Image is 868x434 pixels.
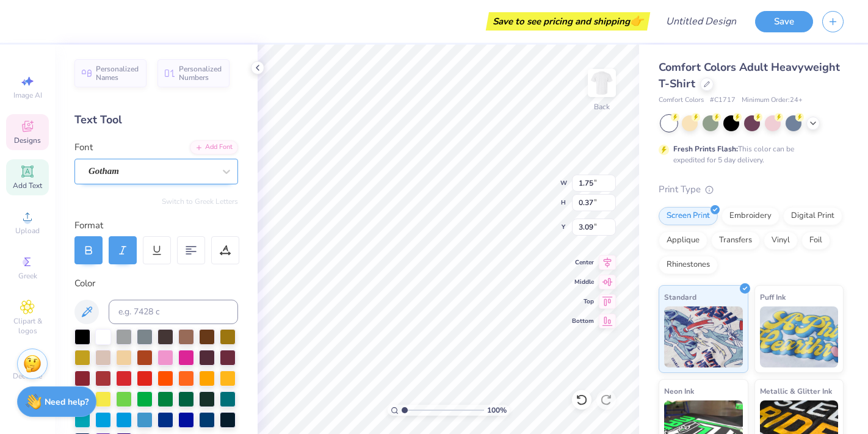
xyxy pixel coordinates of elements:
[162,197,238,206] button: Switch to Greek Letters
[659,207,718,225] div: Screen Print
[783,207,842,225] div: Digital Print
[96,65,139,82] span: Personalized Names
[74,140,93,154] label: Font
[659,183,844,197] div: Print Type
[764,231,798,250] div: Vinyl
[659,95,704,106] span: Comfort Colors
[590,71,614,95] img: Back
[656,9,746,34] input: Untitled Design
[664,306,743,367] img: Standard
[13,181,42,190] span: Add Text
[760,306,839,367] img: Puff Ink
[664,291,696,303] span: Standard
[18,271,37,281] span: Greek
[742,95,803,106] span: Minimum Order: 24 +
[801,231,830,250] div: Foil
[190,140,238,154] div: Add Font
[659,256,718,274] div: Rhinestones
[15,226,40,236] span: Upload
[45,396,89,408] strong: Need help?
[572,317,594,325] span: Bottom
[664,385,694,397] span: Neon Ink
[572,278,594,286] span: Middle
[74,277,238,291] div: Color
[179,65,222,82] span: Personalized Numbers
[760,385,832,397] span: Metallic & Glitter Ink
[722,207,779,225] div: Embroidery
[489,12,647,31] div: Save to see pricing and shipping
[710,95,736,106] span: # C1717
[594,101,610,112] div: Back
[6,316,49,336] span: Clipart & logos
[630,13,643,28] span: 👉
[74,112,238,128] div: Text Tool
[711,231,760,250] div: Transfers
[487,405,507,416] span: 100 %
[659,60,840,91] span: Comfort Colors Adult Heavyweight T-Shirt
[13,371,42,381] span: Decorate
[14,136,41,145] span: Designs
[13,90,42,100] span: Image AI
[673,144,738,154] strong: Fresh Prints Flash:
[74,219,239,233] div: Format
[572,297,594,306] span: Top
[572,258,594,267] span: Center
[673,143,823,165] div: This color can be expedited for 5 day delivery.
[755,11,813,32] button: Save
[659,231,707,250] div: Applique
[760,291,786,303] span: Puff Ink
[109,300,238,324] input: e.g. 7428 c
